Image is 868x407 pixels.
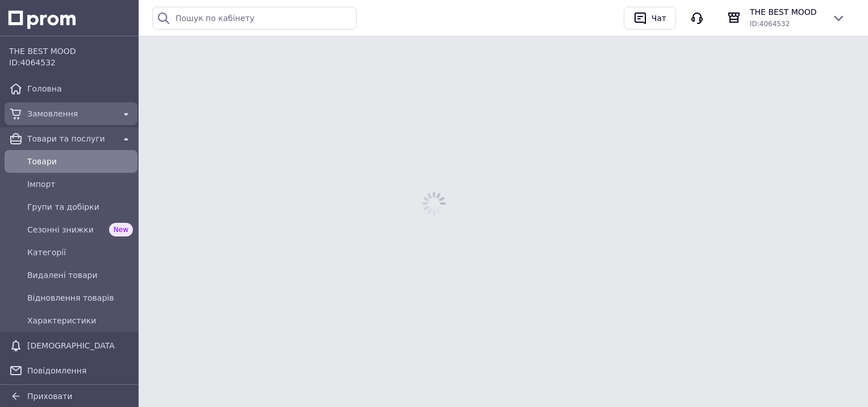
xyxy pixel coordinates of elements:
span: Видалені товари [27,269,133,281]
span: Товари [27,156,133,167]
span: New [109,223,133,236]
span: Категорії [27,247,133,258]
span: THE BEST MOOD [750,6,823,18]
span: Відновлення товарів [27,292,133,304]
span: Приховати [27,392,72,401]
span: ID: 4064532 [9,58,56,67]
div: Чат [649,10,669,27]
span: Товари та послуги [27,133,115,144]
span: THE BEST MOOD [9,45,133,57]
span: Групи та добірки [27,201,133,213]
span: [DEMOGRAPHIC_DATA] [27,340,115,351]
span: Сезонні знижки [27,224,105,235]
span: Головна [27,83,133,94]
span: ID: 4064532 [750,20,790,28]
span: Повідомлення [27,365,133,376]
input: Пошук по кабінету [152,7,357,30]
span: Характеристики [27,315,133,326]
button: Чат [624,7,676,30]
span: Імпорт [27,178,133,190]
span: Замовлення [27,108,115,119]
